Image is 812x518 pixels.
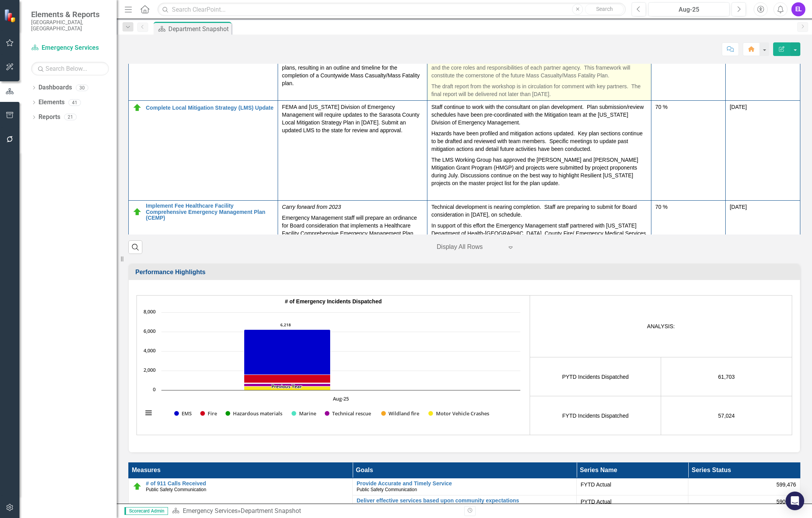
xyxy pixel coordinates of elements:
img: On Target [133,207,142,217]
path: Aug-25, 821. Fire. [244,375,331,383]
a: Elements [38,98,65,107]
td: Double-Click to Edit [278,101,427,201]
button: Show Technical rescue [325,410,372,417]
td: FYTD Incidents Dispatched [530,396,661,435]
img: On Target [133,482,142,491]
td: Double-Click to Edit Right Click for Context Menu [129,38,278,101]
td: Double-Click to Edit [427,38,651,101]
g: Technical rescue, series 5 of 16. Bar series with 1 bar. [244,384,331,387]
div: Department Snapshot [168,24,229,34]
a: Provide Accurate and Timely Service [357,481,572,486]
text: 2,000 [143,366,156,373]
img: On Target [133,103,142,112]
td: 61,703 [661,357,792,396]
g: Monthly Total, series 8 of 16. Line with 1 data point. [339,328,343,331]
g: EMS, series 1 of 16. Bar series with 1 bar. [244,330,331,375]
button: Show Hazardous materials [226,410,283,417]
text: Aug-25 [333,395,349,402]
h3: Performance Highlights [135,269,796,276]
path: Aug-25, 289. Technical rescue. [244,384,331,387]
span: 590,163 [776,498,796,506]
div: » [172,507,458,516]
div: Chart. Highcharts interactive chart. [139,308,528,425]
path: Aug-25, 371. Motor Vehicle Crashes. [244,387,331,390]
td: Double-Click to Edit [427,101,651,201]
td: ANALYSIS: [530,296,792,357]
a: Implement Fee Healthcare Facility Comprehensive Emergency Management Plan (CEMP) [146,203,274,221]
span: FYTD Actual [581,481,684,488]
td: Double-Click to Edit [278,38,427,101]
td: Double-Click to Edit Right Click for Context Menu [353,478,577,495]
td: Double-Click to Edit [651,101,726,201]
span: Scorecard Admin [124,507,168,515]
text: 8,000 [143,308,156,315]
a: Reports [38,113,60,122]
span: 599,476 [776,481,796,488]
td: Double-Click to Edit [651,201,726,305]
p: Emergency Management staff will prepare an ordinance for Board consideration that implements a He... [282,212,423,247]
g: Motor Vehicle Crashes, series 7 of 16. Bar series with 1 bar. [244,387,331,390]
em: Carry forward from 2023 [282,204,341,210]
span: Public Safety Communication [146,487,206,492]
a: Complete Local Mitigation Strategy (LMS) Update [146,105,274,111]
a: # of 911 Calls Received [146,481,348,486]
span: Search [596,6,613,12]
div: 21 [64,114,77,121]
div: Aug-25 [651,5,727,14]
img: ClearPoint Strategy [3,8,18,23]
div: Open Intercom Messenger [786,492,804,510]
div: 70 % [655,203,722,211]
span: [DATE] [730,204,747,210]
td: Double-Click to Edit [427,201,651,305]
a: Emergency Services [183,507,238,514]
td: Double-Click to Edit [278,201,427,305]
button: Show Motor Vehicle Crashes [429,410,490,417]
strong: # of Emergency Incidents Dispatched [285,298,382,304]
div: 70 % [655,103,722,111]
input: Search Below... [31,62,109,75]
div: 30 [76,84,88,91]
div: Department Snapshot [241,507,301,514]
td: Double-Click to Edit [726,101,800,201]
button: View chart menu, Chart [143,408,154,418]
input: Search ClearPoint... [157,3,626,16]
p: Staff continue to work with the consultant on plan development. Plan submission/review schedules ... [431,103,647,128]
p: FEMA and [US_STATE] Division of Emergency Management will require updates to the Sarasota County ... [282,103,423,134]
button: Show Marine [292,410,316,417]
td: Double-Click to Edit Right Click for Context Menu [129,101,278,201]
a: Deliver effective services based upon community expectations [357,498,572,504]
path: Aug-25, 4,639. EMS. [244,330,331,375]
span: PYTD Actual [581,498,684,506]
p: Technical development is nearing completion. Staff are preparing to submit for Board consideratio... [431,203,647,220]
p: The draft report from the workshop is in circulation for comment with key partners. The final rep... [431,81,647,98]
span: Public Safety Communication [357,487,417,492]
td: 57,024 [661,396,792,435]
span: Elements & Reports [31,10,109,19]
g: Fire, series 2 of 16. Bar series with 1 bar. [244,375,331,383]
div: 41 [68,99,81,106]
p: Hazards have been profiled and mitigation actions updated. Key plan sections continue to be draft... [431,128,647,154]
td: PYTD Incidents Dispatched [530,357,661,396]
tspan: Previous Year [271,383,302,390]
td: Double-Click to Edit [726,201,800,305]
p: In support of this effort the Emergency Management staff partnered with [US_STATE] Department of ... [431,220,647,278]
text: 6,218 [280,322,291,327]
p: Host a mass casualty/mass fatality planning workshop with key stakeholders to map the current pro... [282,40,423,87]
text: 0 [153,386,156,393]
svg: Interactive chart [139,308,524,425]
a: Dashboards [38,83,72,92]
button: Aug-25 [648,2,730,16]
td: Double-Click to Edit Right Click for Context Menu [129,201,278,305]
small: [GEOGRAPHIC_DATA], [GEOGRAPHIC_DATA] [31,19,109,32]
td: Double-Click to Edit [726,38,800,101]
a: Emergency Services [31,44,109,52]
button: EL [791,2,805,16]
td: Double-Click to Edit [651,38,726,101]
p: The LMS Working Group has approved the [PERSON_NAME] and [PERSON_NAME] Mitigation Grant Program (... [431,154,647,189]
button: Show Fire [200,410,217,417]
path: Aug-25, 6,218. Monthly Total. [339,328,343,331]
